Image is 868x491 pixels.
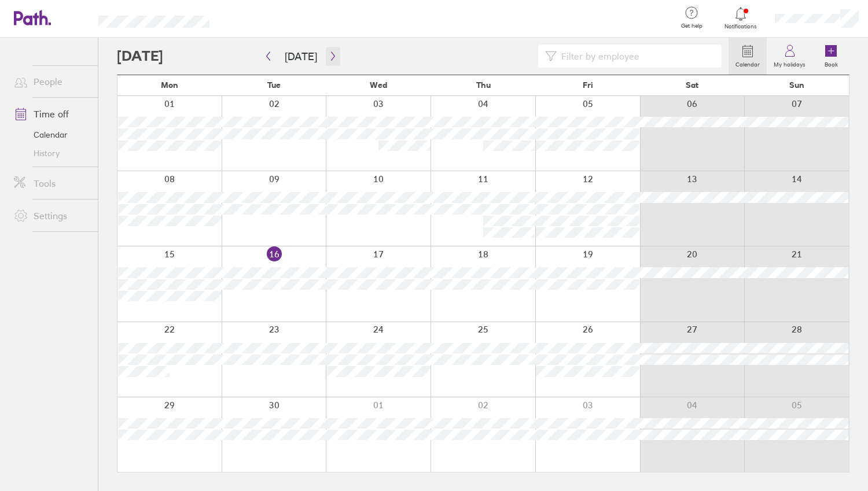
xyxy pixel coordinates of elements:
span: Sun [789,80,804,90]
button: [DATE] [275,47,326,66]
span: Sat [686,80,698,90]
a: Tools [5,172,98,195]
label: Calendar [729,58,767,68]
a: History [5,144,98,163]
a: Time off [5,102,98,125]
label: My holidays [767,58,812,68]
span: Get help [673,23,711,29]
span: Tue [267,80,281,90]
a: Book [812,38,849,75]
input: Filter by employee [557,45,715,67]
a: Calendar [729,38,767,75]
span: Thu [476,80,491,90]
a: People [5,70,98,93]
a: Settings [5,204,98,227]
span: Notifications [722,23,760,30]
a: Calendar [5,125,98,144]
a: Notifications [722,6,760,30]
label: Book [818,58,845,68]
span: Fri [583,80,593,90]
span: Wed [370,80,387,90]
span: Mon [161,80,178,90]
a: My holidays [767,38,812,75]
